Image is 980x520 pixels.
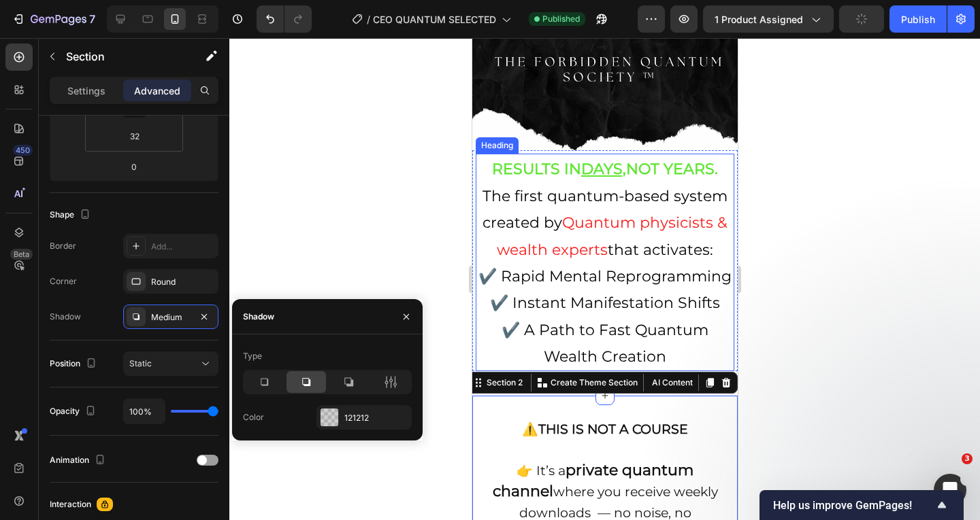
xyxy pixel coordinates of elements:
p: Settings [67,84,105,98]
div: Opacity [50,402,99,421]
div: Interaction [50,498,91,510]
div: Undo/Redo [257,5,312,33]
button: 1 product assigned [703,5,834,33]
div: Position [50,355,99,373]
div: Publish [901,12,935,27]
span: Static [129,358,152,368]
button: Show survey - Help us improve GemPages! [773,497,950,513]
span: 3 [962,453,973,464]
span: Published [542,13,580,25]
span: / [367,12,370,27]
div: Border [50,240,76,252]
div: Medium [151,311,191,324]
span: CEO QUANTUM SELECTED [373,12,496,27]
button: Publish [889,5,947,33]
input: Auto [124,399,165,423]
span: 1 product assigned [715,12,803,27]
div: Add... [151,241,215,253]
p: Section [66,48,178,65]
iframe: Intercom live chat [934,474,966,506]
p: Advanced [134,84,180,98]
div: Animation [50,451,108,470]
div: 450 [13,145,33,156]
div: Shape [50,206,93,224]
div: Shadow [50,311,81,323]
div: Section 2 [12,339,53,351]
span: Help us improve GemPages! [773,499,934,512]
div: Beta [10,249,33,260]
button: AI Content [174,336,223,353]
p: 7 [89,11,95,27]
button: 7 [5,5,101,33]
div: Type [243,350,262,362]
div: Corner [50,275,77,288]
div: Color [243,411,264,423]
input: 2xl [121,126,148,146]
input: 0 [120,156,148,177]
div: 121212 [344,412,408,424]
iframe: Design area [472,38,738,520]
div: Shadow [243,311,274,323]
div: Round [151,276,215,288]
p: Create Theme Section [78,339,165,351]
button: Static [123,351,218,376]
